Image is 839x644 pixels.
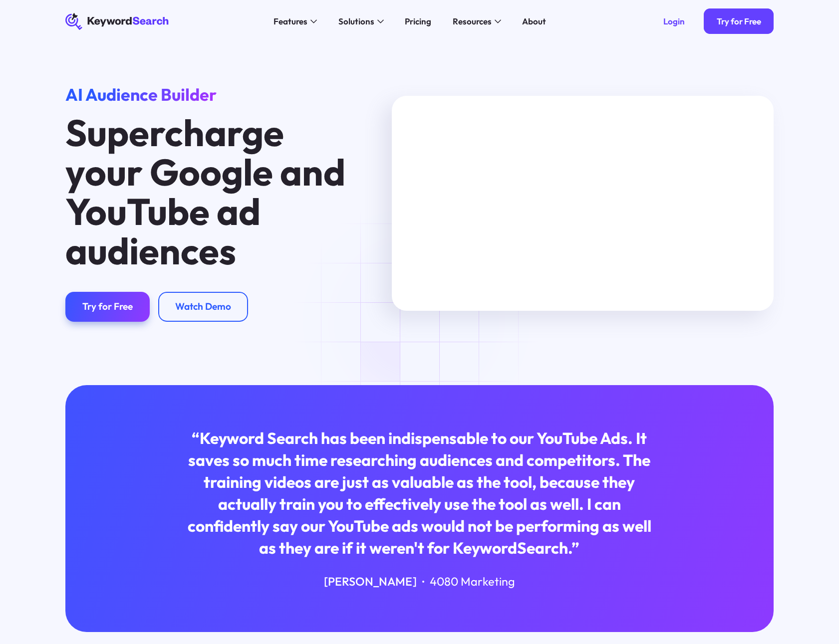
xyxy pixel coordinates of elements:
a: About [516,13,553,30]
div: Try for Free [82,301,133,313]
div: 4080 Marketing [430,574,515,590]
div: Watch Demo [175,301,231,313]
div: Resources [453,15,492,28]
div: Login [663,16,685,26]
div: Pricing [405,15,431,28]
a: Pricing [399,13,438,30]
iframe: KeywordSearch Homepage Welcome [392,96,774,311]
h1: Supercharge your Google and YouTube ad audiences [65,113,353,270]
span: AI Audience Builder [65,84,217,105]
a: Login [651,8,698,34]
div: “Keyword Search has been indispensable to our YouTube Ads. It saves so much time researching audi... [182,428,657,559]
div: About [522,15,546,28]
a: Try for Free [704,8,774,34]
div: Try for Free [717,16,761,26]
div: [PERSON_NAME] [324,574,417,590]
div: Features [274,15,307,28]
div: Solutions [338,15,374,28]
a: Try for Free [65,292,150,322]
